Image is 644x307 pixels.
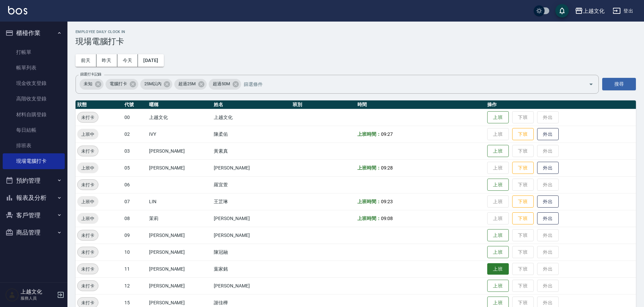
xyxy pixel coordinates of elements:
[147,244,212,260] td: [PERSON_NAME]
[381,199,393,204] span: 09:23
[123,277,147,294] td: 12
[512,162,534,174] button: 下班
[78,181,98,188] span: 未打卡
[78,299,98,306] span: 未打卡
[209,81,234,87] span: 超過50M
[212,277,291,294] td: [PERSON_NAME]
[512,128,534,141] button: 下班
[512,195,534,208] button: 下班
[147,277,212,294] td: [PERSON_NAME]
[212,126,291,143] td: 陳柔佑
[80,81,96,87] span: 未知
[123,143,147,159] td: 03
[147,100,212,109] th: 暱稱
[147,126,212,143] td: IVY
[212,143,291,159] td: 黃素真
[76,37,636,46] h3: 現場電腦打卡
[77,131,98,138] span: 上班中
[80,72,101,77] label: 篩選打卡記錄
[291,100,356,109] th: 班別
[487,280,509,292] button: 上班
[3,91,65,106] a: 高階收支登錄
[586,79,596,90] button: Open
[537,212,559,225] button: 外出
[78,249,98,256] span: 未打卡
[487,263,509,275] button: 上班
[123,159,147,176] td: 05
[381,165,393,171] span: 09:28
[123,109,147,126] td: 00
[3,207,65,224] button: 客戶管理
[381,216,393,221] span: 09:08
[123,260,147,277] td: 11
[106,79,138,90] div: 電腦打卡
[487,246,509,258] button: 上班
[357,216,381,221] b: 上班時間：
[147,109,212,126] td: 上越文化
[3,172,65,189] button: 預約管理
[21,295,55,301] p: 服務人員
[3,122,65,138] a: 每日結帳
[77,215,98,222] span: 上班中
[572,4,607,18] button: 上越文化
[537,128,559,141] button: 外出
[76,100,123,109] th: 狀態
[123,100,147,109] th: 代號
[78,282,98,289] span: 未打卡
[212,244,291,260] td: 陳冠融
[76,30,636,34] h2: Employee Daily Clock In
[96,54,117,67] button: 昨天
[78,114,98,121] span: 未打卡
[78,232,98,239] span: 未打卡
[212,159,291,176] td: [PERSON_NAME]
[602,78,636,90] button: 搜尋
[555,4,569,18] button: save
[487,145,509,157] button: 上班
[123,126,147,143] td: 02
[242,78,577,90] input: 篩選條件
[123,244,147,260] td: 10
[76,54,96,67] button: 前天
[357,199,381,204] b: 上班時間：
[3,75,65,91] a: 現金收支登錄
[212,260,291,277] td: 葉家銘
[140,79,173,90] div: 25M以內
[147,210,212,227] td: 茉莉
[5,288,19,302] img: Person
[487,111,509,124] button: 上班
[209,79,241,90] div: 超過50M
[212,193,291,210] td: 王芷琳
[77,164,98,172] span: 上班中
[3,107,65,122] a: 材料自購登錄
[356,100,486,109] th: 時間
[3,224,65,241] button: 商品管理
[3,138,65,153] a: 排班表
[147,260,212,277] td: [PERSON_NAME]
[537,162,559,174] button: 外出
[381,131,393,137] span: 09:27
[174,81,200,87] span: 超過25M
[147,227,212,244] td: [PERSON_NAME]
[147,143,212,159] td: [PERSON_NAME]
[140,81,166,87] span: 25M以內
[3,153,65,169] a: 現場電腦打卡
[212,176,291,193] td: 羅宜萱
[583,7,605,15] div: 上越文化
[147,159,212,176] td: [PERSON_NAME]
[123,227,147,244] td: 09
[123,193,147,210] td: 07
[3,44,65,60] a: 打帳單
[212,227,291,244] td: [PERSON_NAME]
[512,212,534,225] button: 下班
[212,210,291,227] td: [PERSON_NAME]
[357,131,381,137] b: 上班時間：
[3,60,65,75] a: 帳單列表
[21,288,55,295] h5: 上越文化
[123,176,147,193] td: 06
[80,79,104,90] div: 未知
[174,79,207,90] div: 超過25M
[610,5,636,17] button: 登出
[77,198,98,205] span: 上班中
[138,54,164,67] button: [DATE]
[3,24,65,42] button: 櫃檯作業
